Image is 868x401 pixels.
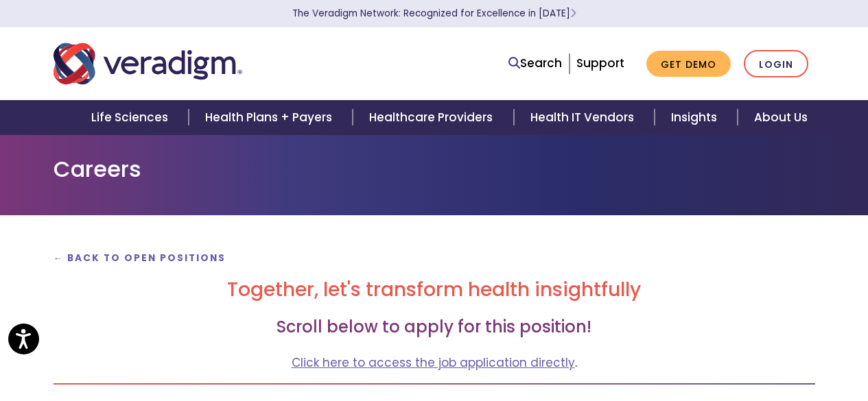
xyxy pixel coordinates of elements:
a: Health IT Vendors [514,100,655,135]
a: Health Plans + Payers [189,100,353,135]
a: Life Sciences [75,100,189,135]
a: Click here to access the job application directly [292,354,575,371]
h3: Scroll below to apply for this position! [54,317,815,337]
a: Insights [655,100,738,135]
a: Get Demo [646,51,731,77]
a: Login [744,50,808,78]
img: Veradigm logo [54,41,242,86]
a: ← Back to Open Positions [54,252,226,265]
a: About Us [738,100,824,135]
a: Healthcare Providers [353,100,513,135]
a: Support [576,55,624,71]
span: Learn More [570,7,576,20]
a: Search [508,54,562,73]
a: The Veradigm Network: Recognized for Excellence in [DATE]Learn More [292,7,576,20]
h2: Together, let's transform health insightfully [54,278,815,302]
h1: Careers [54,156,815,182]
p: . [54,354,815,372]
